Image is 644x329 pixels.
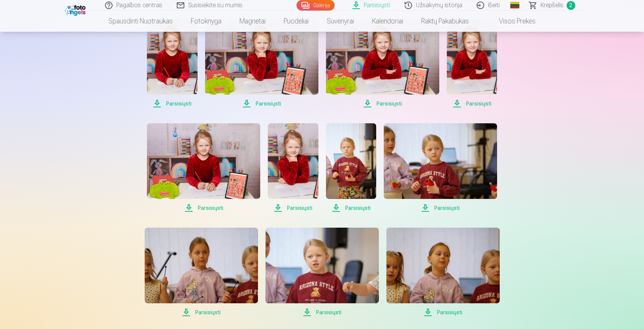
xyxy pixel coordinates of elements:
[567,1,575,10] span: 2
[147,19,197,108] a: Parsisiųsti
[266,308,379,317] span: Parsisiųsti
[363,11,412,32] a: Kalendoriai
[205,19,318,108] a: Parsisiųsti
[326,99,439,108] span: Parsisiųsti
[326,203,376,213] span: Parsisiųsti
[326,123,376,213] a: Parsisiųsti
[268,203,318,213] span: Parsisiųsti
[205,99,318,108] span: Parsisiųsti
[268,123,318,213] a: Parsisiųsti
[99,11,182,32] a: Spausdinti nuotraukas
[147,99,197,108] span: Parsisiųsti
[384,203,497,213] span: Parsisiųsti
[386,308,500,317] span: Parsisiųsti
[65,3,88,16] img: /fa2
[412,11,478,32] a: Raktų pakabukas
[182,11,230,32] a: Fotoknyga
[145,228,258,317] a: Parsisiųsti
[478,11,545,32] a: Visos prekės
[541,1,564,10] span: Krepšelis
[447,99,497,108] span: Parsisiųsti
[147,123,260,213] a: Parsisiųsti
[384,123,497,213] a: Parsisiųsti
[318,11,363,32] a: Suvenyrai
[447,19,497,108] a: Parsisiųsti
[145,308,258,317] span: Parsisiųsti
[386,228,500,317] a: Parsisiųsti
[230,11,275,32] a: Magnetai
[326,19,439,108] a: Parsisiųsti
[147,203,260,213] span: Parsisiųsti
[266,228,379,317] a: Parsisiųsti
[275,11,318,32] a: Puodeliai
